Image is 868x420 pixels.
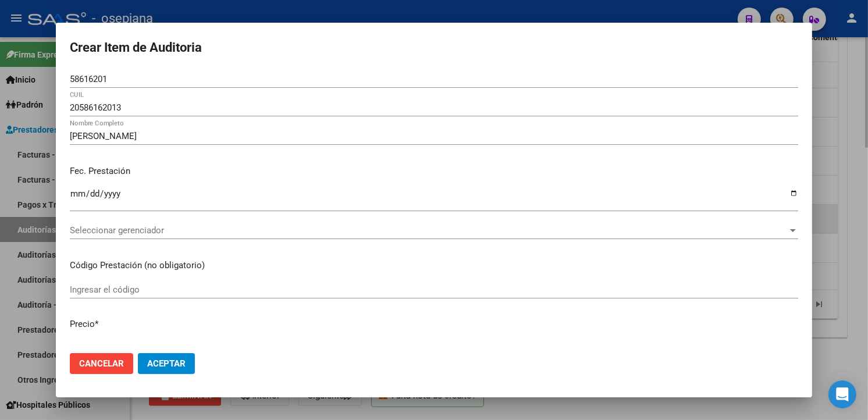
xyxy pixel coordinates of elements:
[70,165,798,178] p: Fec. Prestación
[138,353,195,374] button: Aceptar
[70,225,788,236] span: Seleccionar gerenciador
[79,358,124,369] span: Cancelar
[70,318,798,331] p: Precio
[828,380,856,408] div: Open Intercom Messenger
[70,37,798,59] h2: Crear Item de Auditoria
[70,353,133,374] button: Cancelar
[70,259,798,272] p: Código Prestación (no obligatorio)
[147,358,186,369] span: Aceptar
